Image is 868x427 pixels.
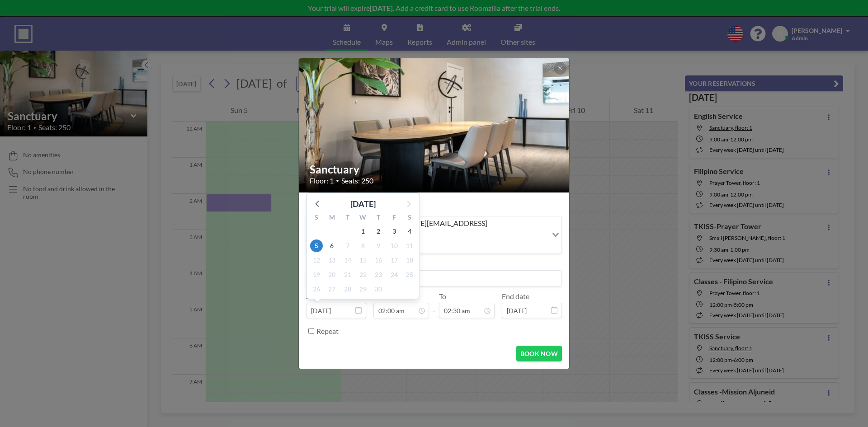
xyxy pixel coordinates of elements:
[350,197,376,210] div: [DATE]
[341,176,373,185] span: Seats: 250
[357,268,369,281] span: Wednesday, April 22, 2026
[372,225,385,238] span: Thursday, April 2, 2026
[357,254,369,267] span: Wednesday, April 15, 2026
[372,283,385,296] span: Thursday, April 30, 2026
[403,225,416,238] span: Saturday, April 4, 2026
[403,239,416,252] span: Saturday, April 11, 2026
[325,239,338,252] span: Monday, April 6, 2026
[308,218,546,239] span: [PERSON_NAME] ([PERSON_NAME][EMAIL_ADDRESS][DOMAIN_NAME])
[357,283,369,296] span: Wednesday, April 29, 2026
[341,268,354,281] span: Tuesday, April 21, 2026
[307,240,547,252] input: Search for option
[357,225,369,238] span: Wednesday, April 1, 2026
[388,268,401,281] span: Friday, April 24, 2026
[310,163,559,176] h2: Sanctuary
[307,271,561,286] input: hilda's reservation
[357,239,369,252] span: Wednesday, April 8, 2026
[386,212,401,224] div: F
[316,327,339,336] label: Repeat
[310,268,323,281] span: Sunday, April 19, 2026
[439,292,446,301] label: To
[372,268,385,281] span: Thursday, April 23, 2026
[310,239,323,252] span: Sunday, April 5, 2026
[372,254,385,267] span: Thursday, April 16, 2026
[325,268,338,281] span: Monday, April 20, 2026
[325,254,338,267] span: Monday, April 13, 2026
[309,212,324,224] div: S
[324,212,340,224] div: M
[341,283,354,296] span: Tuesday, April 28, 2026
[341,254,354,267] span: Tuesday, April 14, 2026
[299,35,570,216] img: 537.jpg
[403,268,416,281] span: Saturday, April 25, 2026
[336,177,339,184] span: •
[310,254,323,267] span: Sunday, April 12, 2026
[307,216,561,254] div: Search for option
[310,176,334,185] span: Floor: 1
[516,346,562,361] button: BOOK NOW
[355,212,371,224] div: W
[388,254,401,267] span: Friday, April 17, 2026
[388,239,401,252] span: Friday, April 10, 2026
[403,254,416,267] span: Saturday, April 18, 2026
[388,225,401,238] span: Friday, April 3, 2026
[310,283,323,296] span: Sunday, April 26, 2026
[325,283,338,296] span: Monday, April 27, 2026
[371,212,386,224] div: T
[341,239,354,252] span: Tuesday, April 7, 2026
[502,292,529,301] label: End date
[372,239,385,252] span: Thursday, April 9, 2026
[433,295,435,315] span: -
[402,212,417,224] div: S
[340,212,355,224] div: T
